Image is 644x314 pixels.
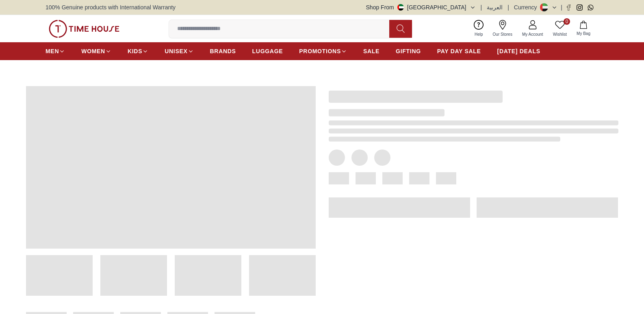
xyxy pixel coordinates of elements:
a: 0Wishlist [548,18,572,39]
a: [DATE] DEALS [497,44,540,58]
span: SALE [363,47,379,55]
span: Our Stores [490,31,516,37]
a: UNISEX [165,44,193,58]
span: PROMOTIONS [299,47,341,55]
span: LUGGAGE [252,47,283,55]
span: | [481,3,482,11]
button: العربية [487,3,503,11]
span: WOMEN [81,47,105,55]
span: [DATE] DEALS [497,47,540,55]
span: 100% Genuine products with International Warranty [46,3,176,11]
a: GIFTING [396,44,421,58]
button: My Bag [572,19,595,38]
a: MEN [46,44,65,58]
a: BRANDS [210,44,236,58]
a: PAY DAY SALE [437,44,481,58]
img: United Arab Emirates [397,4,404,11]
span: 0 [564,18,570,25]
a: SALE [363,44,379,58]
a: KIDS [128,44,148,58]
a: Help [470,18,488,39]
a: Facebook [566,4,572,11]
button: Shop From[GEOGRAPHIC_DATA] [366,3,476,11]
span: UNISEX [165,47,187,55]
img: ... [49,20,119,38]
span: | [561,3,562,11]
span: MEN [46,47,59,55]
span: Help [471,31,486,37]
span: PAY DAY SALE [437,47,481,55]
a: LUGGAGE [252,44,283,58]
span: | [507,3,509,11]
span: My Bag [573,30,594,37]
a: Instagram [577,4,583,11]
span: BRANDS [210,47,236,55]
a: Whatsapp [588,4,594,11]
a: Our Stores [488,18,517,39]
span: GIFTING [396,47,421,55]
span: KIDS [128,47,142,55]
span: Wishlist [550,31,570,37]
a: WOMEN [81,44,111,58]
span: My Account [519,31,546,37]
a: PROMOTIONS [299,44,347,58]
div: Currency [514,3,540,11]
